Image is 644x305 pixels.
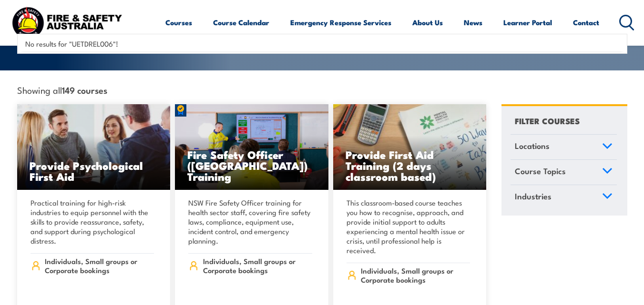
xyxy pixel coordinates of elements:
[25,39,118,48] span: No results for "UETDREL006"!
[333,104,487,190] img: Mental Health First Aid Training (Standard) – Classroom
[187,149,316,182] h3: Fire Safety Officer ([GEOGRAPHIC_DATA]) Training
[511,185,617,210] a: Industries
[30,160,158,182] h3: Provide Psychological First Aid
[503,11,552,34] a: Learner Portal
[515,190,552,203] span: Industries
[515,165,566,177] span: Course Topics
[17,85,107,95] span: Showing all
[511,135,617,159] a: Locations
[361,266,470,284] span: Individuals, Small groups or Corporate bookings
[346,149,474,182] h3: Provide First Aid Training (2 days classroom based)
[62,83,107,96] strong: 149 courses
[175,104,328,190] img: Fire Safety Advisor
[511,160,617,185] a: Course Topics
[165,11,192,34] a: Courses
[31,198,154,246] p: Practical training for high-risk industries to equip personnel with the skills to provide reassur...
[188,198,312,246] p: NSW Fire Safety Officer training for health sector staff, covering fire safety laws, compliance, ...
[515,114,580,127] h4: FILTER COURSES
[412,11,443,34] a: About Us
[290,11,391,34] a: Emergency Response Services
[17,104,171,190] a: Provide Psychological First Aid
[45,256,154,275] span: Individuals, Small groups or Corporate bookings
[175,104,328,190] a: Fire Safety Officer ([GEOGRAPHIC_DATA]) Training
[573,11,599,34] a: Contact
[17,104,171,190] img: Mental Health First Aid Training Course from Fire & Safety Australia
[333,104,487,190] a: Provide First Aid Training (2 days classroom based)
[213,11,269,34] a: Course Calendar
[515,139,550,152] span: Locations
[203,256,312,275] span: Individuals, Small groups or Corporate bookings
[464,11,482,34] a: News
[347,198,470,255] p: This classroom-based course teaches you how to recognise, approach, and provide initial support t...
